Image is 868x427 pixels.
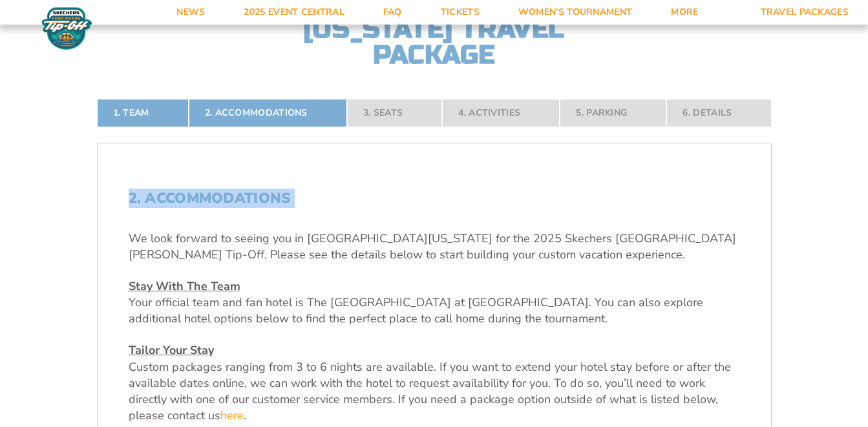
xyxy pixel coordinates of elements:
[129,278,240,294] u: Stay With The Team
[129,190,740,207] h2: 2. Accommodations
[129,342,740,424] p: Custom packages ranging from 3 to 6 nights are available. If you want to extend your hotel stay b...
[129,278,740,328] p: Your official team and fan hotel is The [GEOGRAPHIC_DATA] at [GEOGRAPHIC_DATA]. You can also expl...
[39,6,95,50] img: Fort Myers Tip-Off
[220,408,244,424] a: here
[129,342,214,358] u: Tailor Your Stay
[97,99,189,127] a: 1. Team
[292,16,577,68] h2: [US_STATE] Travel Package
[129,231,740,263] p: We look forward to seeing you in [GEOGRAPHIC_DATA][US_STATE] for the 2025 Skechers [GEOGRAPHIC_DA...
